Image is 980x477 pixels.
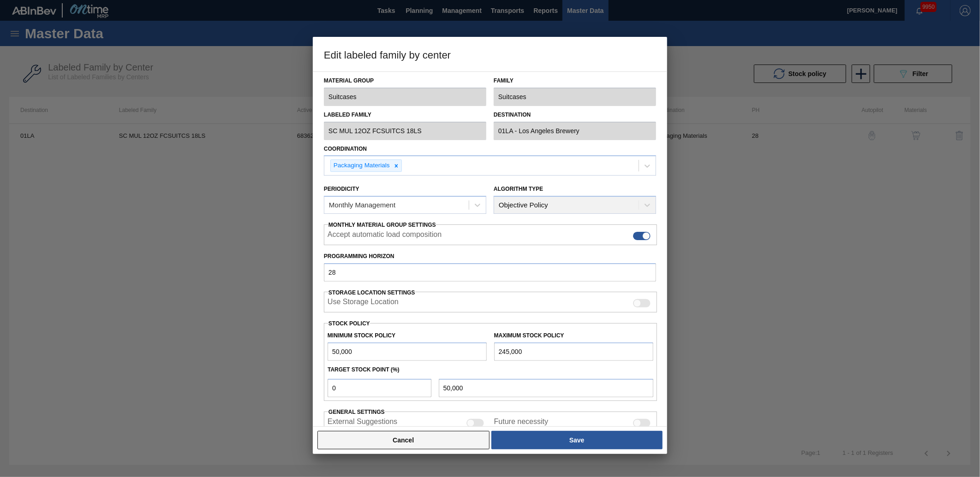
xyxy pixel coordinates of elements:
[329,222,436,228] span: Monthly Material Group Settings
[328,366,400,373] label: Target Stock Point (%)
[328,332,395,339] label: Minimum Stock Policy
[329,289,415,296] span: Storage Location Settings
[324,74,486,88] label: Material Group
[494,108,656,122] label: Destination
[313,37,667,72] h3: Edit labeled family by center
[329,320,370,327] label: Stock Policy
[328,418,397,429] label: External Suggestions
[329,201,395,209] div: Monthly Management
[494,186,543,192] label: Algorithm Type
[328,298,399,309] label: When enabled, the system will display stocks from different storage locations.
[324,108,486,122] label: Labeled Family
[317,431,490,449] button: Cancel
[494,332,564,339] label: Maximum Stock Policy
[329,409,385,415] span: General settings
[331,160,391,171] div: Packaging Materials
[494,74,656,88] label: Family
[324,146,367,152] label: Coordination
[324,186,359,192] label: Periodicity
[494,418,548,429] label: Future necessity
[324,250,656,263] label: Programming Horizon
[491,431,663,449] button: Save
[328,230,442,241] label: Accept automatic load composition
